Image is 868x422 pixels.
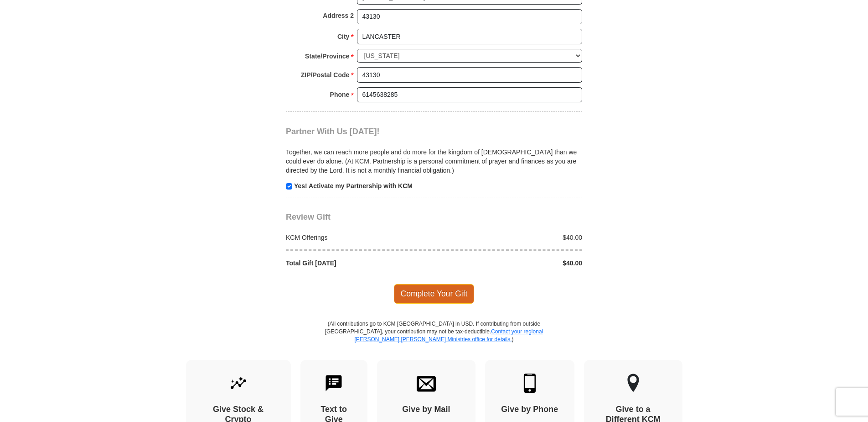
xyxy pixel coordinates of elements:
[337,30,349,43] strong: City
[286,212,331,222] span: Review Gift
[434,258,587,268] div: $40.00
[627,374,640,393] img: other-region
[294,182,413,190] strong: Yes! Activate my Partnership with KCM
[393,405,460,415] h4: Give by Mail
[229,374,248,393] img: give-by-stock.svg
[325,320,543,360] p: (All contributions go to KCM [GEOGRAPHIC_DATA] in USD. If contributing from outside [GEOGRAPHIC_D...
[281,258,434,268] div: Total Gift [DATE]
[434,233,587,242] div: $40.00
[305,50,349,63] strong: State/Province
[281,233,434,242] div: KCM Offerings
[394,284,475,303] span: Complete Your Gift
[417,374,436,393] img: envelope.svg
[354,328,543,343] a: Contact your regional [PERSON_NAME] [PERSON_NAME] Ministries office for details.
[330,88,350,101] strong: Phone
[324,374,343,393] img: text-to-give.svg
[301,69,350,81] strong: ZIP/Postal Code
[520,374,539,393] img: mobile.svg
[286,148,582,175] p: Together, we can reach more people and do more for the kingdom of [DEMOGRAPHIC_DATA] than we coul...
[286,127,380,136] span: Partner With Us [DATE]!
[501,405,558,415] h4: Give by Phone
[323,9,354,22] strong: Address 2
